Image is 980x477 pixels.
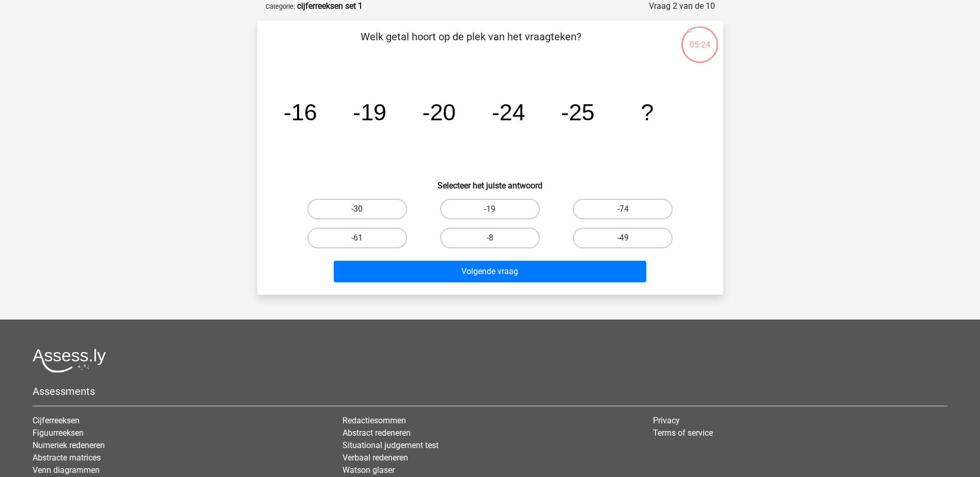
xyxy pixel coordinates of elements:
[266,3,295,10] small: Categorie:
[33,348,106,373] img: Assessly logo
[274,172,707,190] h6: Selecteer het juiste antwoord
[573,228,673,248] label: -49
[653,416,680,425] a: Privacy
[33,385,947,397] h5: Assessments
[343,465,395,475] a: Watson glaser
[307,199,407,219] label: -30
[297,1,363,11] strong: cijferreeksen set 1
[33,440,105,450] a: Numeriek redeneren
[343,453,408,463] a: Verbaal redeneren
[641,99,654,125] tspan: ?
[33,428,84,438] a: Figuurreeksen
[353,99,386,125] tspan: -19
[343,416,406,425] a: Redactiesommen
[274,29,668,60] p: Welk getal hoort op de plek van het vraagteken?
[33,453,101,463] a: Abstracte matrices
[573,199,673,219] label: -74
[33,416,80,425] a: Cijferreeksen
[33,465,100,475] a: Venn diagrammen
[440,199,540,219] label: -19
[653,428,713,438] a: Terms of service
[680,25,719,51] div: 05:24
[343,440,439,450] a: Situational judgement test
[334,261,646,282] button: Volgende vraag
[283,99,317,125] tspan: -16
[307,228,407,248] label: -61
[422,99,456,125] tspan: -20
[561,99,595,125] tspan: -25
[343,428,411,438] a: Abstract redeneren
[491,99,525,125] tspan: -24
[440,228,540,248] label: -8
